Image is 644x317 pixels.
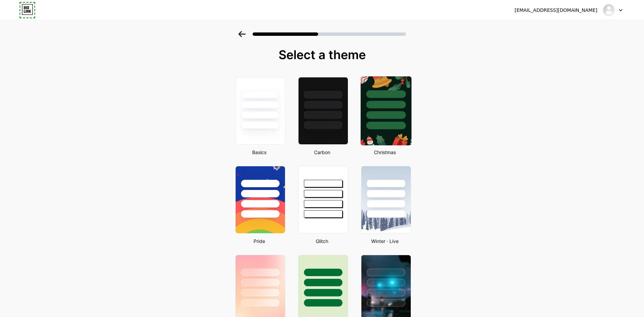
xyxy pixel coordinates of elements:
div: Select a theme [233,48,412,62]
img: xmas-22.jpg [360,76,411,145]
img: jessijames [602,4,615,17]
div: [EMAIL_ADDRESS][DOMAIN_NAME] [515,7,597,14]
div: Basics [233,149,285,156]
div: Glitch [296,238,348,245]
div: Carbon [296,149,348,156]
div: Christmas [359,149,411,156]
div: Pride [233,238,285,245]
div: Winter · Live [359,238,411,245]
